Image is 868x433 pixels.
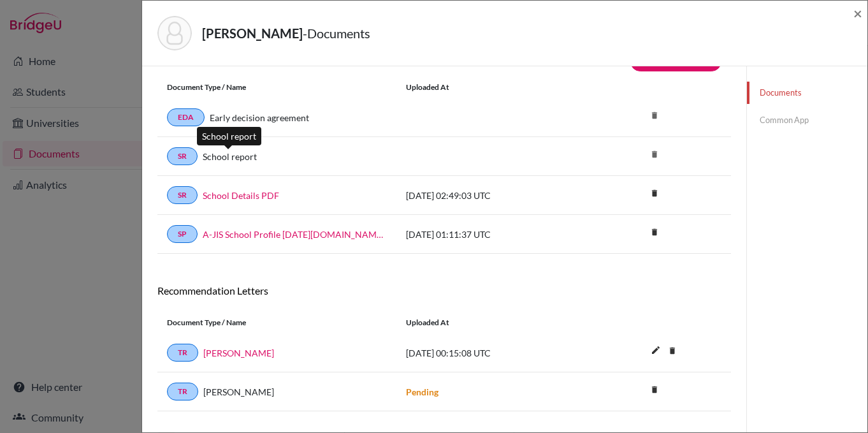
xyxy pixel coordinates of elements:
[853,6,862,21] button: Close
[202,26,303,41] strong: [PERSON_NAME]
[406,386,438,397] strong: Pending
[396,82,588,93] div: Uploaded at
[203,385,274,399] span: [PERSON_NAME]
[157,317,396,328] div: Document Type / Name
[645,106,664,125] i: delete
[167,108,205,126] a: EDA
[396,317,588,328] div: Uploaded at
[645,223,664,242] i: delete
[853,4,862,22] span: ×
[210,111,309,124] a: Early decision agreement
[167,147,198,165] a: SR
[747,82,867,104] a: Documents
[663,343,682,360] a: delete
[203,150,257,163] a: School report
[157,284,731,297] h6: Recommendation Letters
[203,346,274,360] a: [PERSON_NAME]
[203,189,279,202] a: School Details PDF
[645,145,664,164] i: delete
[167,383,198,400] a: TR
[663,341,682,360] i: delete
[645,186,664,203] a: delete
[645,382,664,399] a: delete
[197,127,261,145] div: School report
[157,82,396,93] div: Document Type / Name
[167,225,198,243] a: SP
[406,348,491,358] span: [DATE] 00:15:08 UTC
[303,26,370,41] span: - Documents
[645,184,664,203] i: delete
[203,228,387,241] a: A-JIS School Profile [DATE][DOMAIN_NAME][DATE]_wide
[646,340,666,360] i: edit
[396,228,588,241] div: [DATE] 01:11:37 UTC
[747,109,867,131] a: Common App
[167,344,198,362] a: TR
[645,224,664,242] a: delete
[396,189,588,202] div: [DATE] 02:49:03 UTC
[645,380,664,399] i: delete
[167,186,198,204] a: SR
[645,342,667,361] button: edit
